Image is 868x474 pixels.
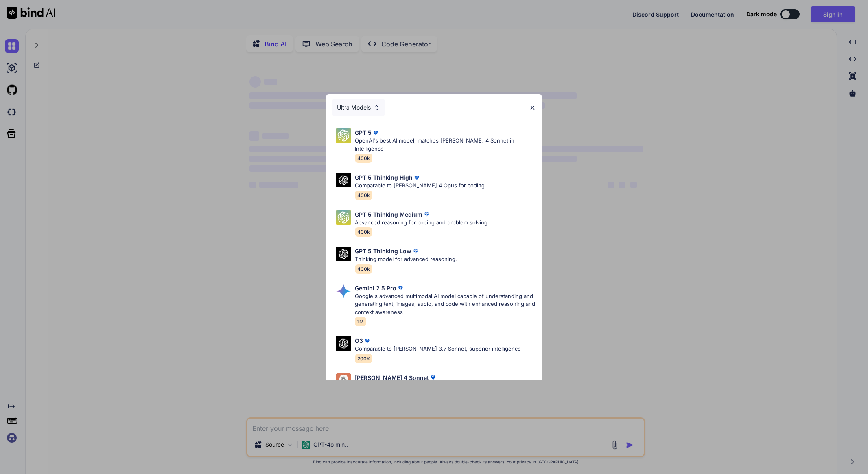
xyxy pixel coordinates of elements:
[336,336,351,351] img: Pick Models
[363,337,371,345] img: premium
[372,129,380,137] img: premium
[355,128,372,137] p: GPT 5
[336,247,351,261] img: Pick Models
[355,373,429,382] p: [PERSON_NAME] 4 Sonnet
[355,336,363,345] p: O3
[413,173,421,182] img: premium
[355,284,396,292] p: Gemini 2.5 Pro
[411,247,420,255] img: premium
[355,354,372,363] span: 200K
[373,104,380,111] img: Pick Models
[355,292,536,316] p: Google's advanced multimodal AI model capable of understanding and generating text, images, audio...
[336,284,351,298] img: Pick Models
[355,264,372,274] span: 400k
[355,345,521,353] p: Comparable to [PERSON_NAME] 3.7 Sonnet, superior intelligence
[332,99,385,116] div: Ultra Models
[336,210,351,225] img: Pick Models
[336,373,351,388] img: Pick Models
[355,247,411,255] p: GPT 5 Thinking Low
[355,219,488,227] p: Advanced reasoning for coding and problem solving
[422,210,431,218] img: premium
[355,227,372,237] span: 400k
[336,128,351,143] img: Pick Models
[429,373,437,382] img: premium
[355,191,372,200] span: 400k
[355,137,536,153] p: OpenAI's best AI model, matches [PERSON_NAME] 4 Sonnet in Intelligence
[355,317,366,326] span: 1M
[396,284,404,292] img: premium
[529,104,536,111] img: close
[355,173,413,182] p: GPT 5 Thinking High
[336,173,351,187] img: Pick Models
[355,255,457,263] p: Thinking model for advanced reasoning.
[355,154,372,163] span: 400k
[355,182,485,190] p: Comparable to [PERSON_NAME] 4 Opus for coding
[355,210,422,219] p: GPT 5 Thinking Medium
